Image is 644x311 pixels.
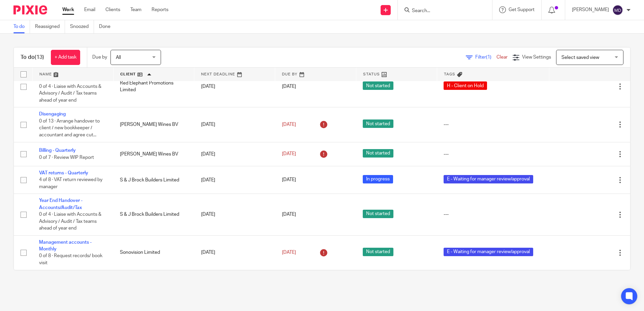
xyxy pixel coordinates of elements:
td: [DATE] [194,194,275,235]
span: Not started [363,149,393,158]
span: [DATE] [282,152,296,157]
input: Search [411,8,472,14]
span: [DATE] [282,178,296,182]
a: Billing - Quarterly [39,148,76,153]
a: Clear [496,55,508,60]
span: Not started [363,248,393,256]
span: 4 of 8 · VAT return reviewed by manager [39,178,102,189]
a: Done [99,20,116,33]
span: Not started [363,119,393,128]
span: All [116,55,121,60]
a: To do [13,20,30,33]
p: Due by [92,54,107,61]
td: Red Elephant Promotions Limited [113,66,194,107]
a: VAT returns - Quarterly [39,171,88,175]
span: (1) [486,55,491,60]
a: Clients [105,6,120,13]
span: Not started [363,81,393,90]
div: --- [444,151,542,158]
span: View Settings [522,55,551,60]
div: --- [444,211,542,218]
a: Reports [152,6,168,13]
img: Pixie [13,5,47,14]
td: [DATE] [194,107,275,142]
span: 0 of 8 · Request records/ book visit [39,254,102,266]
td: [DATE] [194,235,275,270]
img: svg%3E [612,5,623,15]
a: Management accounts - Monthly [39,240,92,251]
span: [DATE] [282,212,296,217]
span: E - Waiting for manager review/approval [444,248,533,256]
h1: To do [21,54,44,61]
a: Year End Handover - Accounts/Audit/Tax [39,198,83,210]
a: Reassigned [35,20,65,33]
div: --- [444,121,542,128]
td: [DATE] [194,166,275,194]
span: Filter [475,55,496,60]
a: Disengaging [39,112,66,116]
td: Sonovision Limited [113,235,194,270]
td: S & J Brock Builders Limited [113,194,194,235]
span: Get Support [509,7,535,12]
span: Not started [363,210,393,218]
a: Email [84,6,95,13]
span: [DATE] [282,122,296,127]
a: Snoozed [70,20,94,33]
td: [DATE] [194,66,275,107]
span: 0 of 13 · Arrange handover to client / new bookkeeper / accountant and agree cut... [39,119,100,137]
span: H - Client on Hold [444,81,487,90]
span: In progress [363,175,393,183]
a: + Add task [51,50,80,65]
td: [PERSON_NAME] Wines BV [113,142,194,166]
a: Team [130,6,141,13]
span: [DATE] [282,84,296,89]
span: 0 of 7 · Review WIP Report [39,155,94,160]
span: 0 of 4 · Liaise with Accounts & Advisory / Audit / Tax teams ahead of year end [39,212,101,231]
td: S & J Brock Builders Limited [113,166,194,194]
span: 0 of 4 · Liaise with Accounts & Advisory / Audit / Tax teams ahead of year end [39,84,101,103]
span: Select saved view [561,55,599,60]
td: [DATE] [194,142,275,166]
span: (13) [35,55,44,60]
span: Tags [444,72,455,76]
a: Work [62,6,74,13]
td: [PERSON_NAME] Wines BV [113,107,194,142]
p: [PERSON_NAME] [572,6,609,13]
span: E - Waiting for manager review/approval [444,175,533,183]
span: [DATE] [282,250,296,255]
